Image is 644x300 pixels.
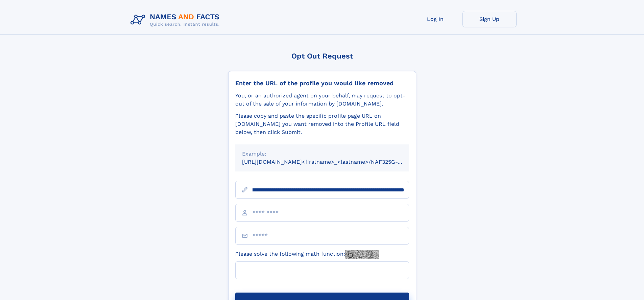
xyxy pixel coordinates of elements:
[235,92,409,108] div: You, or an authorized agent on your behalf, may request to opt-out of the sale of your informatio...
[235,112,409,136] div: Please copy and paste the specific profile page URL on [DOMAIN_NAME] you want removed into the Pr...
[235,250,379,259] label: Please solve the following math function:
[462,11,517,27] a: Sign Up
[408,11,462,27] a: Log In
[235,79,409,87] div: Enter the URL of the profile you would like removed
[128,11,225,29] img: Logo Names and Facts
[242,150,402,158] div: Example:
[242,159,422,165] small: [URL][DOMAIN_NAME]<firstname>_<lastname>/NAF325G-xxxxxxxx
[228,52,416,60] div: Opt Out Request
